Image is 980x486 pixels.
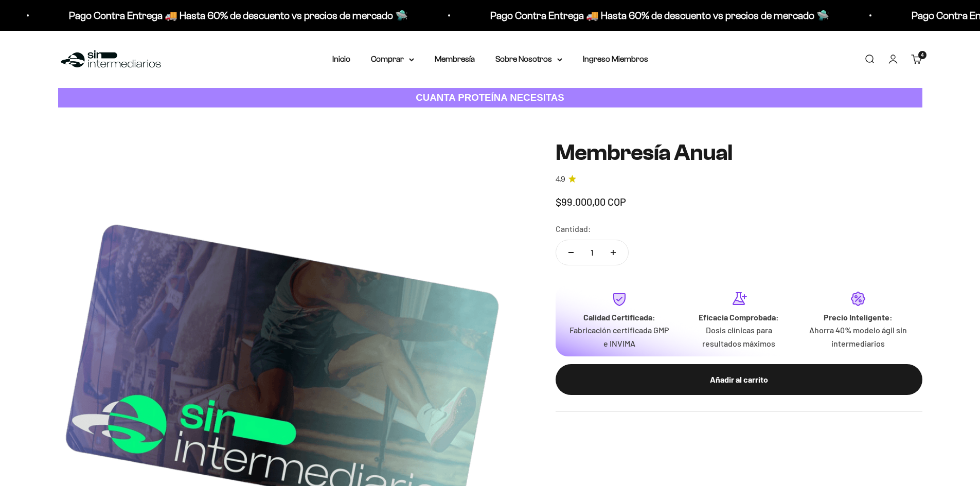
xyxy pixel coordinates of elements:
[556,240,586,265] button: Reducir cantidad
[807,323,910,350] p: Ahorra 40% modelo ágil sin intermediarios
[556,222,591,236] label: Cantidad:
[687,323,790,350] p: Dosis clínicas para resultados máximos
[699,312,779,322] strong: Eficacia Comprobada:
[556,140,922,165] h1: Membresía Anual
[556,174,922,185] a: 4.94.9 de 5.0 estrellas
[556,364,922,395] button: Añadir al carrito
[921,52,923,58] span: 4
[583,312,655,322] strong: Calidad Certificada:
[435,55,475,63] a: Membresía
[583,55,648,63] a: Ingreso Miembros
[371,52,414,66] summary: Comprar
[65,7,404,24] p: Pago Contra Entrega 🚚 Hasta 60% de descuento vs precios de mercado 🛸
[332,55,350,63] a: Inicio
[416,92,564,103] strong: CUANTA PROTEÍNA NECESITAS
[598,240,628,265] button: Aumentar cantidad
[556,193,626,210] sale-price: $99.000,00 COP
[556,174,565,185] span: 4.9
[576,373,902,386] div: Añadir al carrito
[58,88,922,108] a: CUANTA PROTEÍNA NECESITAS
[568,323,671,350] p: Fabricación certificada GMP e INVIMA
[486,7,825,24] p: Pago Contra Entrega 🚚 Hasta 60% de descuento vs precios de mercado 🛸
[824,312,893,322] strong: Precio Inteligente:
[495,52,562,66] summary: Sobre Nosotros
